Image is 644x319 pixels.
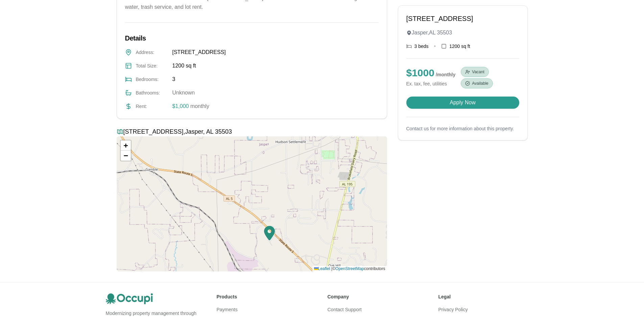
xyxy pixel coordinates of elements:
[136,103,168,110] span: Rent :
[406,67,456,79] p: $ 1000
[121,151,131,161] a: Zoom out
[438,307,468,312] a: Privacy Policy
[172,75,175,83] span: 3
[335,266,364,271] a: OpenStreetMap
[136,49,168,56] span: Address :
[314,266,330,271] a: Leaflet
[172,103,189,109] span: $1,000
[406,80,456,87] small: Ex. tax, fee, utilities
[125,33,379,43] h2: Details
[217,293,317,300] h3: Products
[438,293,539,300] h3: Legal
[406,14,519,23] h1: [STREET_ADDRESS]
[331,266,332,271] span: |
[406,125,519,132] p: Contact us for more information about this property.
[312,266,387,272] div: © contributors
[172,89,195,97] span: Unknown
[172,48,226,56] span: [STREET_ADDRESS]
[436,72,455,77] span: / monthly
[414,43,429,50] span: 3 beds
[449,43,470,50] span: 1200 sq ft
[328,293,428,300] h3: Company
[117,127,387,136] h3: [STREET_ADDRESS] , Jasper , AL 35503
[123,141,128,150] span: +
[406,97,519,109] button: Apply Now
[472,69,484,75] span: Vacant
[434,42,436,50] div: •
[136,76,168,83] span: Bedrooms :
[412,29,452,37] span: Jasper , AL 35503
[136,89,168,96] span: Bathrooms :
[123,151,128,160] span: −
[172,62,196,70] span: 1200 sq ft
[189,103,209,109] span: monthly
[136,62,168,69] span: Total Size :
[328,307,362,312] a: Contact Support
[121,140,131,151] a: Zoom in
[472,81,488,86] span: Available
[264,225,275,241] img: Marker
[217,307,238,312] a: Payments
